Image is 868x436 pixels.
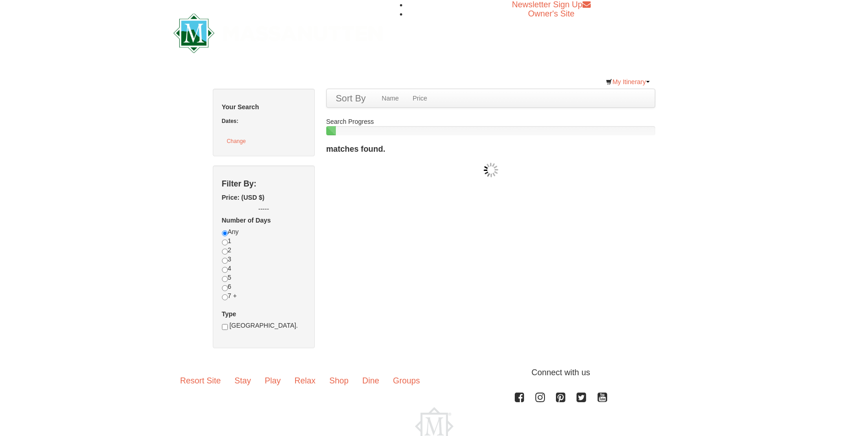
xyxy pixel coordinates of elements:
[386,367,427,395] a: Groups
[406,89,434,107] a: Price
[229,322,298,329] span: [GEOGRAPHIC_DATA].
[484,163,498,177] img: wait gif
[222,102,306,112] h5: Your Search
[600,75,655,89] a: My Itinerary
[173,13,383,53] img: Massanutten Resort Logo
[323,367,356,395] a: Shop
[222,135,251,147] button: Change
[258,367,288,395] a: Play
[326,117,656,135] div: Search Progress
[528,9,574,18] a: Owner's Site
[259,205,263,213] span: --
[375,89,405,107] a: Name
[326,144,656,154] h4: matches found.
[222,310,237,318] strong: Type
[173,367,228,395] a: Resort Site
[228,367,258,395] a: Stay
[265,205,269,213] span: --
[356,367,386,395] a: Dine
[327,89,375,107] a: Sort By
[222,118,238,124] strong: Dates:
[222,194,264,201] strong: Price: (USD $)
[222,227,306,309] div: Any 1 2 3 4 5 6 7 +
[173,21,383,43] a: Massanutten Resort
[222,179,306,188] h4: Filter By:
[288,367,323,395] a: Relax
[222,217,271,224] strong: Number of Days
[222,204,306,213] label: -
[173,367,695,379] p: Connect with us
